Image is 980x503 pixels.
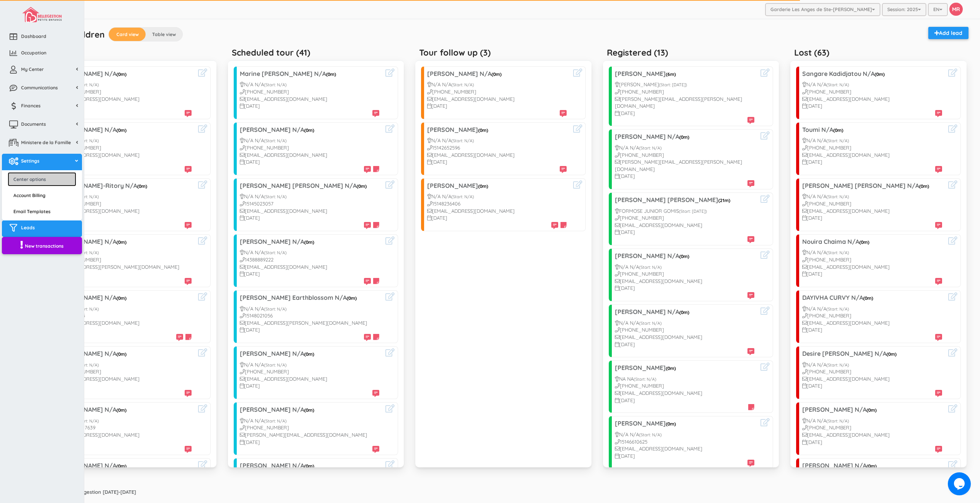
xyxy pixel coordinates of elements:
[802,424,942,431] div: [PHONE_NUMBER]
[240,312,379,319] div: 15148021056
[826,362,849,368] small: (Start: N/A)
[52,417,192,424] div: N/A N/A
[357,183,367,189] span: (0m)
[240,182,379,189] h3: [PERSON_NAME] [PERSON_NAME] N/A
[639,265,662,270] small: (Start: N/A)
[615,390,754,397] div: [EMAIL_ADDRESS][DOMAIN_NAME]
[8,204,76,219] a: Email Templates
[826,306,849,312] small: (Start: N/A)
[52,249,192,256] div: N/A N/A
[2,220,82,237] a: Leads
[52,406,192,413] h3: [PERSON_NAME] N/A
[802,238,942,245] h3: Nouira Chaima N/A
[240,406,379,413] h3: [PERSON_NAME] N/A
[615,334,754,341] div: [EMAIL_ADDRESS][DOMAIN_NAME]
[52,102,192,110] div: [DATE]
[615,326,754,334] div: [PHONE_NUMBER]
[666,421,676,427] span: (0m)
[833,127,843,133] span: (0m)
[240,151,379,159] div: [EMAIL_ADDRESS][DOMAIN_NAME]
[639,321,662,326] small: (Start: N/A)
[76,362,99,368] small: (Start: N/A)
[21,139,71,146] span: Ministere de la Famille
[826,418,849,424] small: (Start: N/A)
[52,375,192,383] div: [EMAIL_ADDRESS][DOMAIN_NAME]
[802,312,942,319] div: [PHONE_NUMBER]
[21,121,46,127] span: Documents
[21,102,41,109] span: Finances
[867,463,877,469] span: (0m)
[615,452,754,460] div: [DATE]
[76,138,99,143] small: (Start: N/A)
[802,294,942,301] h3: DAYIVHA CURVY N/A
[802,263,942,271] div: [EMAIL_ADDRESS][DOMAIN_NAME]
[427,200,567,207] div: 15148236406
[615,133,754,140] h3: [PERSON_NAME] N/A
[52,431,192,439] div: [EMAIL_ADDRESS][DOMAIN_NAME]
[116,351,126,357] span: (0m)
[639,145,662,151] small: (Start: N/A)
[666,365,676,371] span: (0m)
[802,382,942,390] div: [DATE]
[240,137,379,144] div: N/A N/A
[679,134,689,140] span: (0m)
[615,278,754,285] div: [EMAIL_ADDRESS][DOMAIN_NAME]
[679,209,707,214] small: (Start: [DATE])
[427,193,567,200] div: N/A N/A
[52,439,192,446] div: [DATE]
[615,71,754,77] h3: [PERSON_NAME]
[52,158,192,166] div: [DATE]
[304,407,314,413] span: (0m)
[802,375,942,383] div: [EMAIL_ADDRESS][DOMAIN_NAME]
[116,407,126,413] span: (0m)
[52,256,192,263] div: [PHONE_NUMBER]
[240,263,379,271] div: [EMAIL_ADDRESS][DOMAIN_NAME]
[240,200,379,207] div: 15145023057
[240,238,379,245] h3: [PERSON_NAME] N/A
[478,127,488,133] span: (0m)
[2,237,82,254] a: New transactions
[802,319,942,327] div: [EMAIL_ADDRESS][DOMAIN_NAME]
[427,102,567,110] div: [DATE]
[615,382,754,390] div: [PHONE_NUMBER]
[76,306,99,312] small: (Start: N/A)
[615,319,754,327] div: N/A N/A
[52,71,192,77] h3: [PERSON_NAME] N/A
[76,194,99,199] small: (Start: N/A)
[52,182,192,189] h3: [PERSON_NAME]-Ritory N/A
[634,376,656,382] small: (Start: N/A)
[802,102,942,110] div: [DATE]
[240,71,379,77] h3: Marine [PERSON_NAME] N/A
[492,71,501,77] span: (0m)
[867,407,877,413] span: (0m)
[240,375,379,383] div: [EMAIL_ADDRESS][DOMAIN_NAME]
[859,239,869,245] span: (0m)
[8,188,76,202] a: Account Billing
[826,138,849,143] small: (Start: N/A)
[427,71,567,77] h3: [PERSON_NAME] N/A
[802,326,942,334] div: [DATE]
[8,172,76,186] a: Center options
[478,183,488,189] span: (0m)
[802,439,942,446] div: [DATE]
[615,81,754,88] div: [PERSON_NAME]
[52,382,192,390] div: [DATE]
[615,144,754,151] div: N/A N/A
[40,489,136,495] strong: Copyright © Bellegestion [DATE]-[DATE]
[240,81,379,88] div: N/A N/A
[659,82,687,87] small: (Start: [DATE])
[109,28,146,41] label: Card view
[240,214,379,222] div: [DATE]
[802,406,942,413] h3: [PERSON_NAME] N/A
[802,431,942,439] div: [EMAIL_ADDRESS][DOMAIN_NAME]
[240,102,379,110] div: [DATE]
[2,46,82,62] a: Occupation
[264,194,287,199] small: (Start: N/A)
[615,438,754,445] div: 15146610625
[21,158,39,164] span: Settings
[52,137,192,144] div: N/A N/A
[304,351,314,357] span: (0m)
[639,432,662,437] small: (Start: N/A)
[615,173,754,180] div: [DATE]
[666,71,676,77] span: (6m)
